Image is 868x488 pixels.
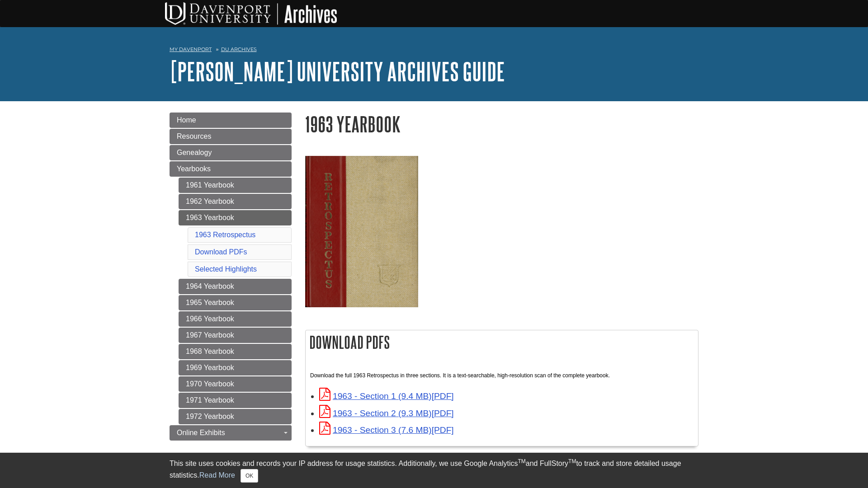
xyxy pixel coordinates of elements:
a: 1968 Yearbook [179,344,292,359]
a: 1963 Retrospectus [195,231,255,239]
a: Link opens in new window [319,391,454,401]
a: Read More [199,471,235,479]
a: Yearbooks [170,161,292,177]
sup: TM [518,458,525,465]
div: Guide Page Menu [170,113,292,441]
a: 1971 Yearbook [179,393,292,408]
a: Online Exhibits [170,425,292,441]
a: Link opens in new window [319,408,454,418]
a: Genealogy [170,145,292,160]
a: My Davenport [170,46,212,53]
span: Genealogy [177,149,212,156]
a: [PERSON_NAME] University Archives Guide [170,57,505,85]
span: Home [177,116,196,124]
span: Resources [177,132,211,140]
a: Link opens in new window [319,425,454,435]
a: 1961 Yearbook [179,178,292,193]
span: Online Exhibits [177,429,225,436]
a: 1966 Yearbook [179,311,292,327]
span: Yearbooks [177,165,211,173]
a: 1972 Yearbook [179,409,292,424]
h1: 1963 Yearbook [305,113,698,136]
a: Home [170,113,292,128]
a: 1965 Yearbook [179,295,292,310]
h2: Download PDFs [306,330,698,354]
div: This site uses cookies and records your IP address for usage statistics. Additionally, we use Goo... [170,458,698,483]
a: 1970 Yearbook [179,376,292,392]
sup: TM [568,458,576,465]
a: 1964 Yearbook [179,279,292,294]
button: Close [241,469,258,483]
a: 1962 Yearbook [179,194,292,209]
a: 1967 Yearbook [179,328,292,343]
a: DU Archives [221,46,257,52]
a: 1969 Yearbook [179,360,292,375]
a: Download PDFs [195,248,247,256]
a: 1963 Yearbook [179,210,292,225]
nav: breadcrumb [170,43,698,58]
a: Selected Highlights [195,265,257,273]
img: DU Archives [165,2,337,25]
span: Download the full 1963 Retrospectus in three sections. It is a text-searchable, high-resolution s... [310,372,610,379]
a: Resources [170,129,292,144]
img: 1963 Retrospectus Yearbook Cover [305,156,418,307]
